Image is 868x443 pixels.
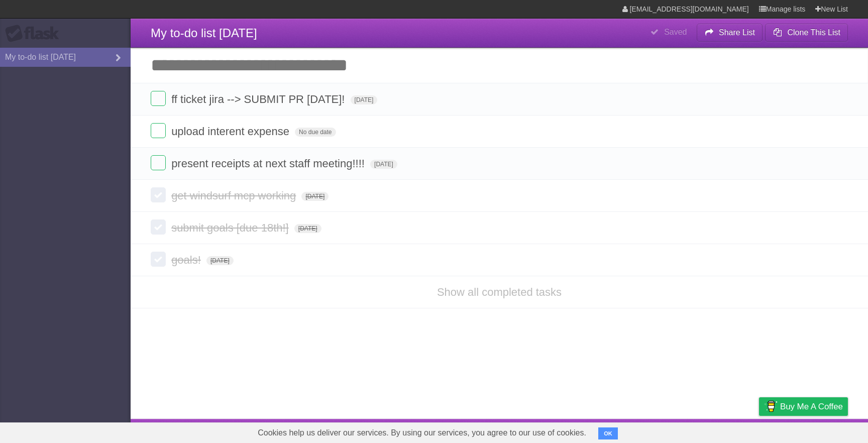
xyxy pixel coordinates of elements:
[151,26,257,40] span: My to-do list [DATE]
[787,28,840,37] b: Clone This List
[5,25,65,43] div: Flask
[780,398,843,415] span: Buy me a coffee
[295,128,336,137] span: No due date
[248,423,596,443] span: Cookies help us deliver our services. By using our services, you agree to our use of cookies.
[598,427,618,439] button: OK
[171,254,203,266] span: goals!
[151,252,166,267] label: Done
[171,189,298,202] span: get windsurf mcp working
[625,421,646,440] a: About
[764,398,778,415] img: Buy me a coffee
[697,24,763,42] button: Share List
[151,219,166,235] label: Done
[351,95,378,104] span: [DATE]
[712,421,734,440] a: Terms
[746,421,772,440] a: Privacy
[206,256,234,265] span: [DATE]
[765,24,848,42] button: Clone This List
[294,224,321,233] span: [DATE]
[171,125,292,138] span: upload interent expense
[719,28,755,37] b: Share List
[785,421,848,440] a: Suggest a feature
[301,192,329,201] span: [DATE]
[151,155,166,170] label: Done
[151,123,166,138] label: Done
[437,286,562,298] a: Show all completed tasks
[151,187,166,202] label: Done
[370,160,397,169] span: [DATE]
[664,28,687,36] b: Saved
[151,91,166,106] label: Done
[659,421,699,440] a: Developers
[171,93,347,105] span: ff ticket jira --> SUBMIT PR [DATE]!
[759,397,848,416] a: Buy me a coffee
[171,222,291,234] span: submit goals [due 18th!]
[171,157,367,170] span: present receipts at next staff meeting!!!!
